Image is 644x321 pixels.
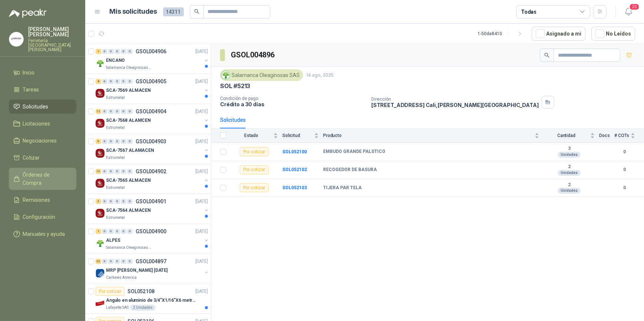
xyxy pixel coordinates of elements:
[96,79,101,84] div: 8
[106,297,198,304] p: Angulo en aluminio de 3/4"X1/16"X6 metros color Anolok
[282,133,313,138] span: Solicitud
[629,3,640,10] span: 20
[102,49,107,54] div: 0
[102,169,107,174] div: 0
[558,170,581,176] div: Unidades
[96,169,101,174] div: 10
[558,188,581,194] div: Unidades
[195,78,208,85] p: [DATE]
[544,164,595,170] b: 2
[230,128,282,143] th: Estado
[121,229,126,234] div: 0
[106,185,125,191] p: Estrumetal
[23,137,57,145] span: Negociaciones
[114,139,120,144] div: 0
[96,49,101,54] div: 1
[106,177,151,184] p: SCA-7565 ALMACEN
[9,168,76,190] a: Órdenes de Compra
[136,259,166,264] p: GSOL004897
[558,152,581,158] div: Unidades
[114,109,120,114] div: 0
[108,109,114,114] div: 0
[23,213,56,221] span: Configuración
[121,259,126,264] div: 0
[591,27,635,41] button: No Leídos
[96,257,209,281] a: 33 0 0 0 0 0 GSOL004897[DATE] Company LogoMRP [PERSON_NAME] [DATE]Cartones America
[240,165,269,174] div: Por cotizar
[102,139,107,144] div: 0
[220,116,246,124] div: Solicitudes
[23,86,39,94] span: Tareas
[108,79,114,84] div: 0
[544,53,550,58] span: search
[96,269,104,278] img: Company Logo
[96,209,104,218] img: Company Logo
[102,79,107,84] div: 0
[230,133,272,138] span: Estado
[106,125,125,131] p: Estrumetal
[127,289,155,294] p: SOL052108
[96,59,104,68] img: Company Logo
[23,68,35,77] span: Inicio
[108,259,114,264] div: 0
[127,49,133,54] div: 0
[96,47,209,71] a: 1 0 0 0 0 0 GSOL004906[DATE] Company LogoENCANOSalamanca Oleaginosas SAS
[127,199,133,204] div: 0
[96,229,101,234] div: 1
[306,72,333,79] p: 14 ago, 2025
[108,229,114,234] div: 0
[23,196,50,204] span: Remisiones
[136,79,166,84] p: GSOL004905
[96,197,209,221] a: 3 0 0 0 0 0 GSOL004901[DATE] Company LogoSCA-7564 ALMACENEstrumetal
[220,70,303,81] div: Salamanca Oleaginosas SAS
[121,139,126,144] div: 0
[96,89,104,98] img: Company Logo
[282,167,307,172] a: SOL052102
[106,305,129,311] p: Lafayette SAS
[108,169,114,174] div: 0
[614,166,635,173] b: 0
[9,210,76,224] a: Configuración
[121,49,126,54] div: 0
[9,83,76,97] a: Tareas
[106,117,151,124] p: SCA-7568 ALAMCEN
[96,139,101,144] div: 6
[9,227,76,241] a: Manuales y ayuda
[9,151,76,165] a: Cotizar
[136,139,166,144] p: GSOL004903
[127,229,133,234] div: 0
[96,259,101,264] div: 33
[195,108,208,115] p: [DATE]
[106,215,125,221] p: Estrumetal
[282,149,307,154] b: SOL052100
[85,284,211,314] a: Por cotizarSOL052108[DATE] Company LogoAngulo en aluminio de 3/4"X1/16"X6 metros color AnolokLafa...
[371,102,539,108] p: [STREET_ADDRESS] Cali , [PERSON_NAME][GEOGRAPHIC_DATA]
[130,305,156,311] div: 2 Unidades
[136,169,166,174] p: GSOL004902
[114,199,120,204] div: 0
[532,27,585,41] button: Asignado a mi
[106,65,153,71] p: Salamanca Oleaginosas SAS
[108,49,114,54] div: 0
[127,109,133,114] div: 0
[9,32,23,46] img: Company Logo
[282,185,307,190] a: SOL052103
[614,184,635,191] b: 0
[96,199,101,204] div: 3
[127,259,133,264] div: 0
[9,134,76,148] a: Negociaciones
[371,97,539,102] p: Dirección
[323,185,362,191] b: TIJERA PAR TELA
[323,133,533,138] span: Producto
[195,258,208,265] p: [DATE]
[96,119,104,128] img: Company Logo
[222,71,230,79] img: Company Logo
[106,267,167,274] p: MRP [PERSON_NAME] [DATE]
[96,109,101,114] div: 12
[220,101,365,107] p: Crédito a 30 días
[163,7,184,16] span: 14311
[96,227,209,251] a: 1 0 0 0 0 0 GSOL004900[DATE] Company LogoALPESSalamanca Oleaginosas SAS
[106,245,153,251] p: Salamanca Oleaginosas SAS
[9,9,47,18] img: Logo peakr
